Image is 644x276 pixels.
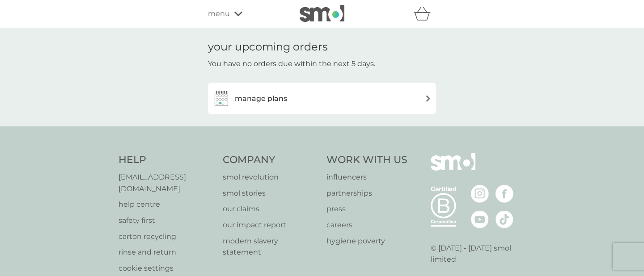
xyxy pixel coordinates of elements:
a: hygiene poverty [326,235,407,247]
a: smol revolution [223,171,318,183]
img: smol [431,153,475,184]
a: help centre [119,199,214,210]
a: cookie settings [119,263,214,274]
h1: your upcoming orders [208,41,328,54]
img: smol [300,5,344,22]
h3: manage plans [235,93,287,105]
img: visit the smol Tiktok page [496,210,513,228]
a: [EMAIL_ADDRESS][DOMAIN_NAME] [119,171,214,194]
p: © [DATE] - [DATE] smol limited [431,243,526,265]
img: visit the smol Instagram page [471,185,489,203]
p: You have no orders due within the next 5 days. [208,58,375,70]
div: basket [414,5,436,23]
h4: Help [119,153,214,167]
a: safety first [119,215,214,226]
a: rinse and return [119,247,214,258]
a: modern slavery statement [223,235,318,258]
a: careers [326,219,407,231]
img: visit the smol Facebook page [496,185,513,203]
a: partnerships [326,188,407,199]
img: visit the smol Youtube page [471,210,489,228]
img: arrow right [425,95,432,102]
a: carton recycling [119,231,214,243]
h4: Company [223,153,318,167]
h4: Work With Us [326,153,407,167]
span: menu [208,8,230,20]
a: our claims [223,203,318,215]
a: smol stories [223,188,318,199]
a: our impact report [223,219,318,231]
a: influencers [326,171,407,183]
a: press [326,203,407,215]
